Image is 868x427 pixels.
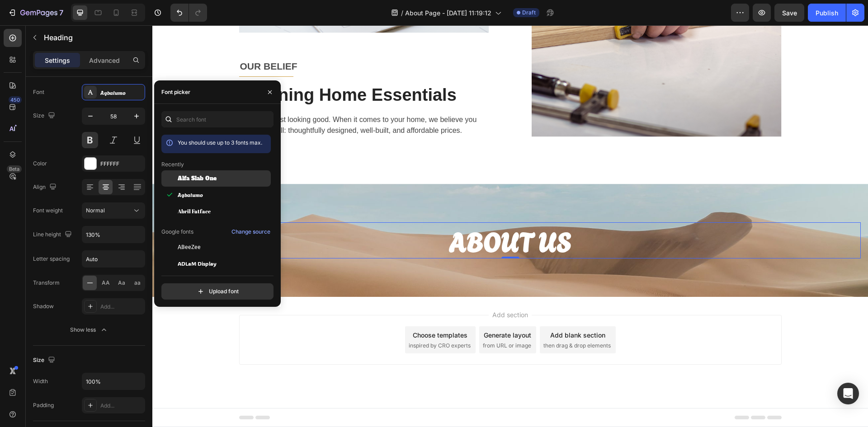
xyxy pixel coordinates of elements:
[7,165,22,173] div: Beta
[33,88,44,96] div: Font
[86,207,105,214] span: Normal
[33,354,57,366] div: Size
[59,7,63,18] p: 7
[260,305,315,314] div: Choose templates
[82,202,145,219] button: Normal
[161,88,190,96] div: Font picker
[161,228,193,236] p: Google fonts
[33,206,63,215] div: Font weight
[256,316,318,324] span: inspired by CRO experts
[231,228,270,236] div: Change source
[336,285,379,294] span: Add section
[178,139,262,146] span: You should use up to 3 fonts max.
[44,32,142,43] p: Heading
[774,4,804,22] button: Save
[33,181,58,193] div: Align
[161,111,274,127] input: Search font
[102,279,110,287] span: AA
[178,191,203,199] span: Agbalumo
[808,4,846,22] button: Publish
[196,287,239,296] div: Upload font
[33,160,47,168] div: Color
[9,96,22,103] div: 450
[134,279,141,287] span: aa
[100,160,143,168] div: FFFFFF
[522,9,536,17] span: Draft
[33,322,145,338] button: Show less
[70,325,108,334] div: Show less
[33,401,54,409] div: Padding
[405,8,491,18] span: About Page - [DATE] 11:19:12
[33,110,57,122] div: Size
[782,9,797,17] span: Save
[82,226,145,243] input: Auto
[4,4,67,22] button: 7
[837,383,859,404] div: Open Intercom Messenger
[152,25,868,427] iframe: Design area
[45,56,70,65] p: Settings
[178,259,217,267] span: ADLaM Display
[118,279,125,287] span: Aa
[89,56,120,65] p: Advanced
[82,251,145,267] input: Auto
[401,8,403,18] span: /
[100,89,143,97] div: Agbalumo
[100,303,143,311] div: Add...
[178,207,211,215] span: Abril Fatface
[161,160,184,169] p: Recently
[330,316,379,324] span: from URL or image
[816,8,838,18] div: Publish
[170,4,207,22] div: Undo/Redo
[33,279,60,287] div: Transform
[391,316,458,324] span: then drag & drop elements
[331,305,379,314] div: Generate layout
[161,283,274,300] button: Upload font
[82,373,145,389] input: Auto
[33,377,48,385] div: Width
[178,174,217,183] span: Alfa Slab One
[178,243,201,251] span: ABeeZee
[33,255,70,263] div: Letter spacing
[33,229,74,241] div: Line height
[231,226,271,237] button: Change source
[398,305,453,314] div: Add blank section
[100,402,143,410] div: Add...
[33,302,54,310] div: Shadow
